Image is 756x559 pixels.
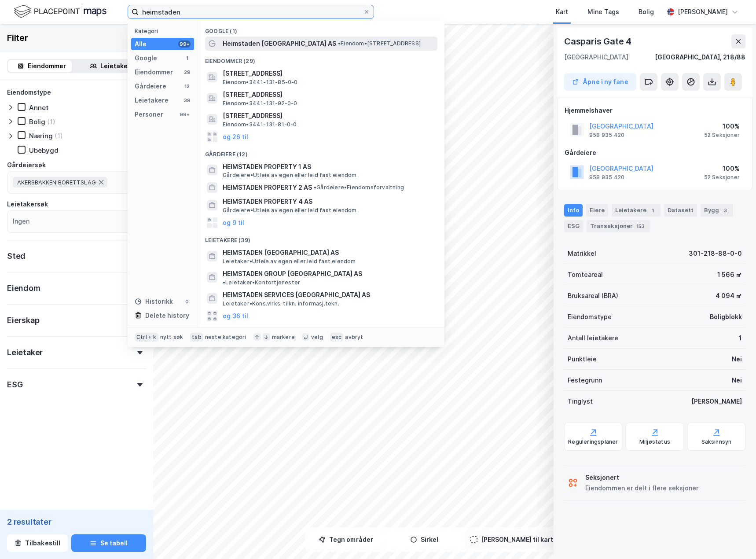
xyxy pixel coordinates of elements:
[704,121,740,132] div: 100%
[223,207,357,214] span: Gårdeiere • Utleie av egen eller leid fast eiendom
[586,204,608,217] div: Eiere
[564,73,636,91] button: Åpne i ny fane
[223,268,362,279] span: HEIMSTADEN GROUP [GEOGRAPHIC_DATA] AS
[564,34,633,48] div: Casparis Gate 4
[639,7,654,17] div: Bolig
[481,534,574,545] div: [PERSON_NAME] til kartutsnitt
[589,174,624,181] div: 958 935 420
[568,269,603,280] div: Tomteareal
[7,87,51,98] div: Eiendomstype
[568,354,597,364] div: Punktleie
[205,334,246,341] div: neste kategori
[704,163,740,174] div: 100%
[223,68,434,79] span: [STREET_ADDRESS]
[183,97,191,104] div: 39
[648,206,657,215] div: 1
[223,247,434,258] span: HEIMSTADEN [GEOGRAPHIC_DATA] AS
[223,258,356,265] span: Leietaker • Utleie av egen eller leid fast eiendom
[716,291,742,301] div: 4 094 ㎡
[160,334,183,341] div: nytt søk
[29,118,45,126] div: Bolig
[71,534,146,552] button: Se tabell
[7,517,146,527] div: 2 resultater
[387,531,462,548] button: Sirkel
[7,534,68,552] button: Tilbakestill
[655,52,745,63] div: [GEOGRAPHIC_DATA], 218/88
[585,483,698,493] div: Eiendommen er delt i flere seksjoner
[739,333,742,343] div: 1
[568,312,612,322] div: Eiendomstype
[664,204,697,217] div: Datasett
[223,162,434,172] span: HEIMSTADEN PROPERTY 1 AS
[13,216,29,227] div: Ingen
[135,39,147,49] div: Alle
[691,396,742,407] div: [PERSON_NAME]
[139,5,363,18] input: Søk på adresse, matrikkel, gårdeiere, leietakere eller personer
[338,40,421,47] span: Eiendom • [STREET_ADDRESS]
[223,311,248,321] button: og 36 til
[135,95,169,106] div: Leietakere
[587,7,619,17] div: Mine Tags
[732,375,742,386] div: Nei
[183,298,191,305] div: 0
[639,438,670,445] div: Miljøstatus
[701,438,732,445] div: Saksinnsyn
[223,182,312,193] span: HEIMSTADEN PROPERTY 2 AS
[7,31,28,45] div: Filter
[565,147,745,158] div: Gårdeiere
[178,111,191,118] div: 99+
[100,61,134,71] div: Leietakere
[585,472,698,483] div: Seksjonert
[135,67,173,77] div: Eiendommer
[710,312,742,322] div: Boligblokk
[190,333,203,342] div: tab
[7,160,46,170] div: Gårdeiersøk
[223,79,298,86] span: Eiendom • 3441-131-85-0-0
[564,52,628,63] div: [GEOGRAPHIC_DATA]
[183,83,191,90] div: 12
[178,40,191,48] div: 99+
[47,118,55,126] div: (1)
[198,323,444,339] div: Personer (99+)
[223,172,357,179] span: Gårdeiere • Utleie av egen eller leid fast eiendom
[678,7,728,17] div: [PERSON_NAME]
[7,251,26,261] div: Sted
[223,38,336,49] span: Heimstaden [GEOGRAPHIC_DATA] AS
[330,333,344,342] div: esc
[568,291,618,301] div: Bruksareal (BRA)
[17,179,96,186] span: AKERSBAKKEN BORETTSLAG
[135,333,158,342] div: Ctrl + k
[314,184,316,191] span: •
[704,132,740,139] div: 52 Seksjoner
[308,531,383,548] button: Tegn områder
[7,315,39,326] div: Eierskap
[55,132,63,140] div: (1)
[7,283,40,294] div: Eiendom
[198,21,444,37] div: Google (1)
[223,100,297,107] span: Eiendom • 3441-131-92-0-0
[568,396,593,407] div: Tinglyst
[338,40,341,47] span: •
[7,379,22,390] div: ESG
[635,222,646,231] div: 153
[29,132,53,140] div: Næring
[7,347,43,358] div: Leietaker
[183,55,191,62] div: 1
[717,269,742,280] div: 1 566 ㎡
[568,438,618,445] div: Reguleringsplaner
[689,248,742,259] div: 301-218-88-0-0
[712,517,756,559] iframe: Chat Widget
[589,132,624,139] div: 958 935 420
[183,69,191,76] div: 29
[556,7,568,17] div: Kart
[311,334,323,341] div: velg
[704,174,740,181] div: 52 Seksjoner
[223,279,225,286] span: •
[223,290,434,300] span: HEIMSTADEN SERVICES [GEOGRAPHIC_DATA] AS
[198,51,444,66] div: Eiendommer (29)
[145,310,189,321] div: Delete history
[135,296,173,307] div: Historikk
[135,53,157,63] div: Google
[7,199,48,210] div: Leietakersøk
[223,217,244,228] button: og 9 til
